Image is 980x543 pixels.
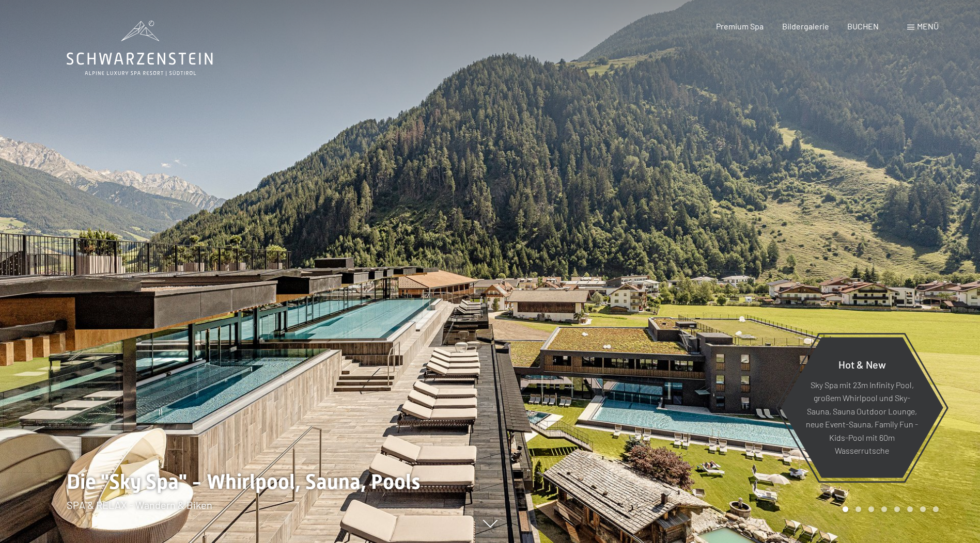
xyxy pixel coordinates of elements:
p: Sky Spa mit 23m Infinity Pool, großem Whirlpool und Sky-Sauna, Sauna Outdoor Lounge, neue Event-S... [806,378,918,457]
div: Carousel Page 3 [868,506,874,512]
a: Bildergalerie [782,21,829,31]
div: Carousel Pagination [839,506,939,512]
div: Carousel Page 5 [894,506,900,512]
div: Carousel Page 8 [933,506,939,512]
div: Carousel Page 1 (Current Slide) [843,506,848,512]
a: Hot & New Sky Spa mit 23m Infinity Pool, großem Whirlpool und Sky-Sauna, Sauna Outdoor Lounge, ne... [780,337,944,478]
a: BUCHEN [847,21,879,31]
span: Hot & New [838,358,886,370]
div: Carousel Page 7 [920,506,926,512]
div: Carousel Page 4 [881,506,887,512]
span: Menü [917,21,939,31]
div: Carousel Page 6 [907,506,913,512]
div: Carousel Page 2 [855,506,861,512]
a: Premium Spa [716,21,764,31]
